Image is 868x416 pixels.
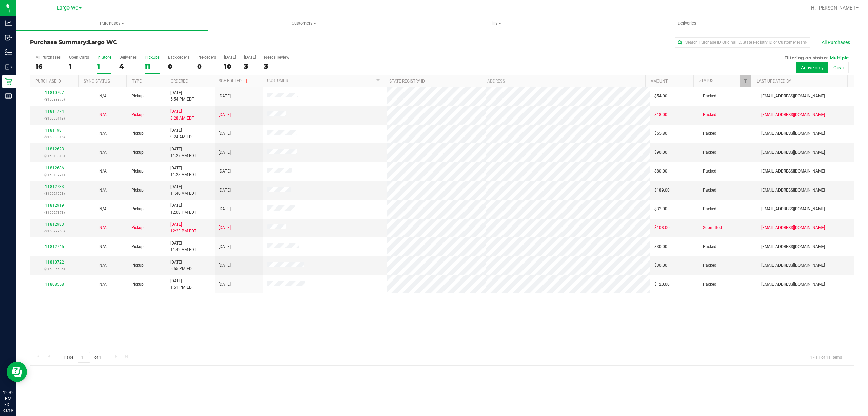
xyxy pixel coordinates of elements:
span: [DATE] 12:08 PM EDT [170,202,196,215]
div: 0 [197,62,216,70]
span: Purchases [16,20,208,26]
span: [DATE] 11:40 AM EDT [170,184,196,197]
input: 1 [78,352,90,363]
p: 08/19 [3,408,13,413]
span: [DATE] [219,206,231,212]
span: $54.00 [654,93,667,100]
span: $90.00 [654,149,667,156]
button: N/A [99,149,107,156]
span: $32.00 [654,206,667,212]
span: [EMAIL_ADDRESS][DOMAIN_NAME] [761,93,825,100]
span: [EMAIL_ADDRESS][DOMAIN_NAME] [761,187,825,194]
a: 11810797 [45,90,64,95]
span: [DATE] 12:23 PM EDT [170,221,196,234]
div: In Store [97,55,111,60]
span: Hi, [PERSON_NAME]! [811,5,855,11]
button: Active only [796,62,828,73]
p: (315936685) [34,266,75,272]
span: [EMAIL_ADDRESS][DOMAIN_NAME] [761,243,825,250]
a: Scheduled [219,78,250,83]
a: Status [699,78,713,83]
button: N/A [99,187,107,194]
div: Needs Review [264,55,289,60]
span: Page of 1 [58,352,107,363]
span: Not Applicable [99,244,107,249]
p: 12:32 PM EDT [3,390,13,408]
span: Packed [703,112,716,118]
span: Not Applicable [99,188,107,193]
div: [DATE] [244,55,256,60]
span: [EMAIL_ADDRESS][DOMAIN_NAME] [761,130,825,137]
p: (316019771) [34,171,75,178]
p: (316027373) [34,209,75,216]
span: [DATE] [219,93,231,100]
span: [DATE] 11:42 AM EDT [170,240,196,253]
div: 1 [97,62,111,70]
span: [DATE] [219,130,231,137]
span: Pickup [131,187,144,194]
span: Customers [208,20,399,26]
p: (316029960) [34,228,75,234]
a: Filter [373,75,384,87]
span: Not Applicable [99,112,107,117]
span: Tills [400,20,591,26]
a: Last Updated By [757,79,791,84]
a: Purchase ID [35,79,61,84]
th: Address [482,75,645,87]
div: Open Carts [69,55,89,60]
span: [DATE] 11:28 AM EDT [170,165,196,178]
button: N/A [99,130,107,137]
a: Customer [267,78,288,83]
span: Packed [703,262,716,269]
span: [DATE] 5:55 PM EDT [170,259,194,272]
span: Not Applicable [99,263,107,268]
button: N/A [99,262,107,269]
span: Not Applicable [99,282,107,287]
span: Not Applicable [99,169,107,174]
span: [DATE] [219,149,231,156]
div: Deliveries [119,55,137,60]
span: Not Applicable [99,150,107,155]
span: [DATE] [219,281,231,288]
iframe: Resource center [7,362,27,382]
span: Packed [703,168,716,175]
input: Search Purchase ID, Original ID, State Registry ID or Customer Name... [675,37,810,48]
span: Packed [703,149,716,156]
div: All Purchases [36,55,61,60]
span: Pickup [131,93,144,100]
button: All Purchases [817,37,854,48]
span: Not Applicable [99,94,107,98]
span: [DATE] 11:27 AM EDT [170,146,196,159]
span: $108.00 [654,224,670,231]
a: Ordered [171,79,188,84]
a: 11808558 [45,282,64,287]
a: Customers [208,16,399,31]
span: $120.00 [654,281,670,288]
span: $30.00 [654,262,667,269]
span: Not Applicable [99,225,107,230]
span: [EMAIL_ADDRESS][DOMAIN_NAME] [761,281,825,288]
span: [EMAIL_ADDRESS][DOMAIN_NAME] [761,168,825,175]
p: (316018818) [34,152,75,159]
span: [DATE] [219,187,231,194]
span: Submitted [703,224,722,231]
div: PickUps [145,55,160,60]
span: Filtering on status: [784,55,828,60]
button: N/A [99,281,107,288]
span: Packed [703,93,716,100]
span: $80.00 [654,168,667,175]
div: Back-orders [168,55,189,60]
span: [EMAIL_ADDRESS][DOMAIN_NAME] [761,206,825,212]
span: Multiple [830,55,849,60]
span: $189.00 [654,187,670,194]
div: 3 [244,62,256,70]
span: Largo WC [57,5,78,11]
div: 16 [36,62,61,70]
p: (315995113) [34,115,75,122]
a: Purchases [16,16,208,31]
span: Packed [703,206,716,212]
a: Filter [740,75,751,87]
span: [DATE] [219,262,231,269]
a: 11810722 [45,260,64,265]
button: N/A [99,224,107,231]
